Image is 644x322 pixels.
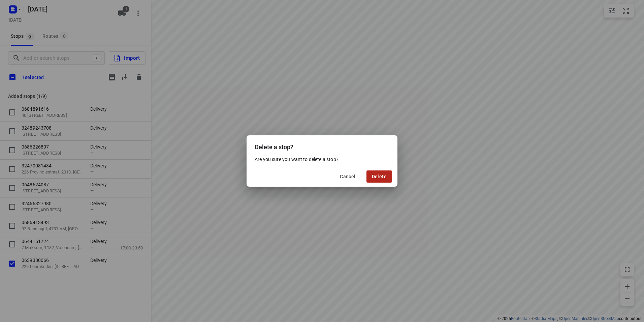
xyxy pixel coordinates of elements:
[372,174,387,179] span: Delete
[247,135,397,156] div: Delete a stop?
[334,170,361,183] button: Cancel
[340,174,355,179] span: Cancel
[366,170,392,183] button: Delete
[255,156,389,163] p: Are you sure you want to delete a stop?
